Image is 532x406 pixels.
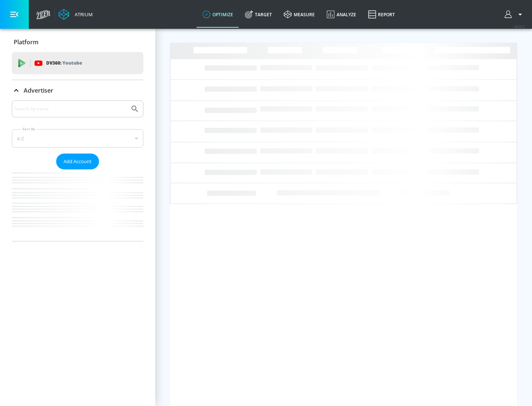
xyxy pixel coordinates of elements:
nav: list of Advertiser [12,169,143,241]
p: Platform [14,38,38,46]
span: Add Account [64,157,92,166]
a: Target [239,1,278,28]
div: Atrium [72,11,93,18]
p: Youtube [62,59,82,67]
div: Advertiser [12,80,143,101]
button: Add Account [56,154,99,169]
a: Atrium [58,9,93,20]
a: measure [278,1,321,28]
div: Advertiser [12,100,143,241]
input: Search by name [15,104,127,114]
div: DV360: Youtube [12,52,143,74]
div: A-Z [12,129,143,148]
label: Sort By [21,127,37,131]
div: Platform [12,32,143,52]
a: optimize [197,1,239,28]
span: v 4.22.2 [514,24,525,28]
a: Analyze [321,1,362,28]
p: Advertiser [24,86,53,94]
p: DV360: [46,59,82,67]
a: Report [362,1,401,28]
